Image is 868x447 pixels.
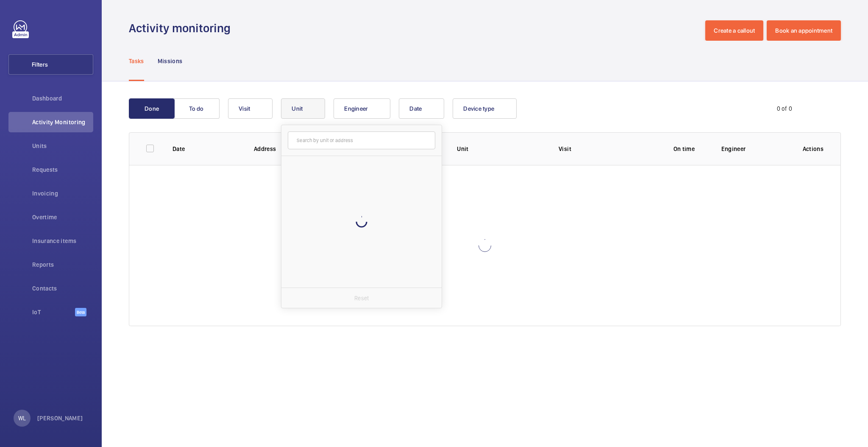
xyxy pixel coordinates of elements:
p: Tasks [129,57,144,65]
button: Date [399,98,444,119]
p: Address [254,145,444,153]
button: Visit [228,98,273,119]
p: On time [660,145,708,153]
button: Book an appointment [767,20,841,41]
span: Beta [75,308,86,316]
h1: Activity monitoring [129,20,236,36]
p: Engineer [721,145,789,153]
span: Insurance items [32,237,93,245]
span: Activity Monitoring [32,118,93,126]
span: Contacts [32,284,93,293]
span: Device type [463,105,494,112]
p: Actions [803,145,823,153]
button: Create a callout [705,20,763,41]
div: 0 of 0 [777,104,792,113]
p: Missions [158,57,183,65]
span: Date [409,105,422,112]
span: Engineer [344,105,368,112]
span: Dashboard [32,94,93,103]
span: Overtime [32,213,93,221]
span: Units [32,142,93,150]
span: Unit [292,105,303,112]
p: Unit [457,145,545,153]
p: Visit [559,145,647,153]
span: IoT [32,308,75,316]
button: Filters [8,54,93,75]
button: Unit [281,98,325,119]
button: Engineer [334,98,390,119]
span: Visit [239,105,250,112]
span: Invoicing [32,189,93,198]
span: Requests [32,165,93,174]
button: Done [129,98,175,119]
p: Reset [354,294,369,302]
p: [PERSON_NAME] [37,414,83,422]
button: To do [174,98,220,119]
span: Filters [32,60,48,69]
button: Device type [453,98,517,119]
span: Reports [32,260,93,269]
p: WL [18,414,26,422]
input: Search by unit or address [288,131,435,149]
p: Date [172,145,240,153]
